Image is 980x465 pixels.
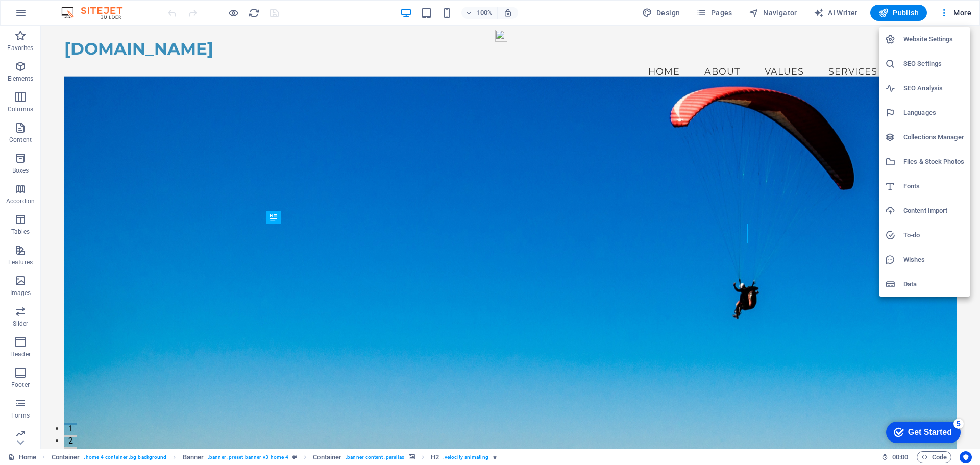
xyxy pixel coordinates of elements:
[76,2,86,12] div: 5
[23,409,36,412] button: 2
[903,180,964,192] h6: Fonts
[903,82,964,94] h6: SEO Analysis
[30,11,74,20] div: Get Started
[903,229,964,241] h6: To-do
[8,5,83,27] div: Get Started 5 items remaining, 0% complete
[903,254,964,266] h6: Wishes
[23,397,36,400] button: 1
[903,131,964,143] h6: Collections Manager
[903,107,964,119] h6: Languages
[903,205,964,217] h6: Content Import
[23,422,36,424] button: 3
[903,33,964,45] h6: Website Settings
[903,156,964,168] h6: Files & Stock Photos
[903,278,964,290] h6: Data
[903,58,964,70] h6: SEO Settings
